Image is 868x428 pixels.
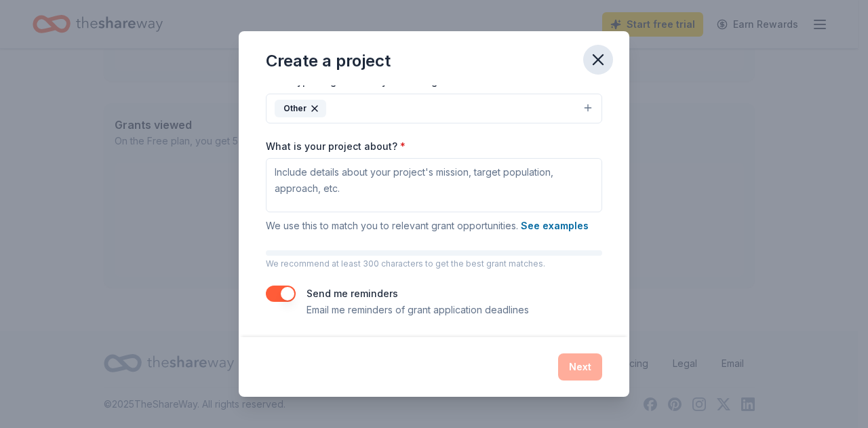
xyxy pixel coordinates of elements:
div: Create a project [266,50,391,72]
button: Other [266,94,602,123]
p: Email me reminders of grant application deadlines [307,302,529,318]
label: Send me reminders [307,288,398,299]
div: Other [275,100,326,117]
span: We use this to match you to relevant grant opportunities. [266,220,589,231]
p: We recommend at least 300 characters to get the best grant matches. [266,258,602,269]
button: See examples [521,218,589,234]
label: What is your project about? [266,140,406,153]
